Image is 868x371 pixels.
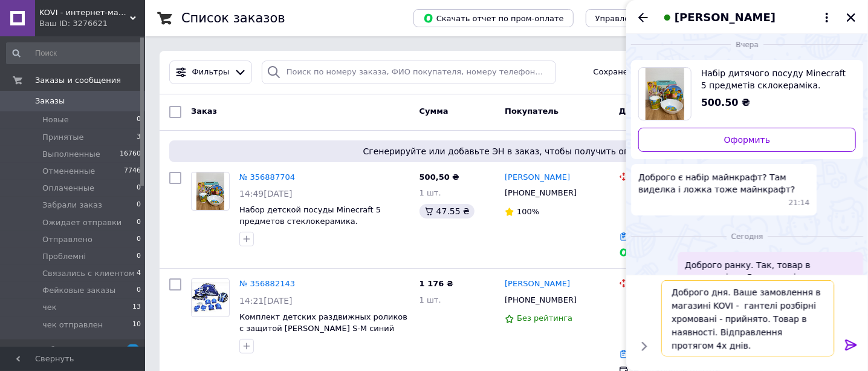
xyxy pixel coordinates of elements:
[727,232,768,242] span: Сегодня
[239,189,293,199] span: 14:49[DATE]
[42,166,95,177] span: Отмененные
[701,97,750,108] span: 500.50 ₴
[137,268,141,279] span: 4
[631,38,863,50] div: 11.08.2025
[132,302,141,313] span: 13
[638,171,809,195] span: Доброго є набір майнкрафт? Там виделка і ложка тоже майнкрафт?
[35,344,82,355] span: Сообщения
[35,96,65,107] span: Заказы
[137,217,141,228] span: 0
[191,278,230,317] a: Фото товару
[239,205,381,226] a: Набор детской посуды Minecraft 5 предметов стеклокерамика.
[137,200,141,211] span: 0
[42,114,69,125] span: Новые
[239,279,295,288] a: № 356882143
[789,198,810,208] span: 21:14 11.08.2025
[638,128,856,152] a: Оформить
[636,338,652,354] button: Показать кнопки
[137,285,141,296] span: 0
[517,207,539,216] span: 100%
[39,7,130,18] span: KOVI - интернет-магазин для дома и одыха
[661,280,834,356] textarea: Доброго дня. Ваше замовлення в магазині KOVI - гантелі розбірні хромовані - прийнято. Товар в ная...
[675,10,776,25] span: [PERSON_NAME]
[42,234,92,245] span: Отправлено
[586,9,700,27] button: Управление статусами
[660,10,834,25] button: [PERSON_NAME]
[42,217,121,228] span: Ожидает отправки
[6,42,142,64] input: Поиск
[239,172,295,182] a: № 356887704
[35,75,121,86] span: Заказы и сообщения
[137,132,141,143] span: 3
[120,149,141,160] span: 16760
[39,18,145,29] div: Ваш ID: 3276621
[423,13,564,24] span: Скачать отчет по пром-оплате
[42,268,135,279] span: Связались с клиентом
[685,259,856,295] span: Доброго ранку. Так, товар в наявності, на 5 предметів з виделкою та ложкою.
[132,320,141,330] span: 10
[137,234,141,245] span: 0
[419,279,453,288] span: 1 176 ₴
[502,185,579,201] div: [PHONE_NUMBER]
[844,10,858,25] button: Закрыть
[419,107,449,116] span: Сумма
[42,132,84,143] span: Принятые
[42,200,102,211] span: Забрали заказ
[419,204,474,218] div: 47.55 ₴
[174,145,839,157] span: Сгенерируйте или добавьте ЭН в заказ, чтобы получить оплату
[636,10,650,25] button: Назад
[502,292,579,308] div: [PHONE_NUMBER]
[505,107,559,116] span: Покупатель
[127,344,139,355] span: 2
[42,320,103,330] span: чек отправлен
[42,149,100,160] span: Выполненные
[181,11,285,25] h1: Список заказов
[191,107,217,116] span: Заказ
[419,172,459,182] span: 500,50 ₴
[137,251,141,262] span: 0
[638,67,856,120] a: Посмотреть товар
[701,67,846,91] span: Набір дитячого посуду Minecraft 5 предметів склокераміка.
[505,278,570,290] a: [PERSON_NAME]
[419,295,441,304] span: 1 шт.
[262,61,556,84] input: Поиск по номеру заказа, ФИО покупателя, номеру телефона, Email, номеру накладной
[42,302,57,313] span: чек
[42,183,94,194] span: Оплаченные
[517,314,572,323] span: Без рейтинга
[505,172,570,183] a: [PERSON_NAME]
[239,312,407,333] a: Комплект детских раздвижных роликов с защитой [PERSON_NAME] S-M синий
[192,283,229,313] img: Фото товару
[137,114,141,125] span: 0
[196,172,225,210] img: Фото товару
[646,68,685,120] img: 5202605449_w640_h640_nabor-detskoj-posudy.jpg
[619,107,704,116] span: Доставка и оплата
[595,14,690,23] span: Управление статусами
[594,67,692,78] span: Сохраненные фильтры:
[419,188,441,197] span: 1 шт.
[124,166,141,177] span: 7746
[191,172,230,211] a: Фото товару
[137,183,141,194] span: 0
[42,251,86,262] span: Проблемні
[631,230,863,242] div: 12.08.2025
[413,9,574,27] button: Скачать отчет по пром-оплате
[239,296,293,306] span: 14:21[DATE]
[192,67,230,78] span: Фильтры
[731,40,763,50] span: Вчера
[42,285,115,296] span: Фейковые заказы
